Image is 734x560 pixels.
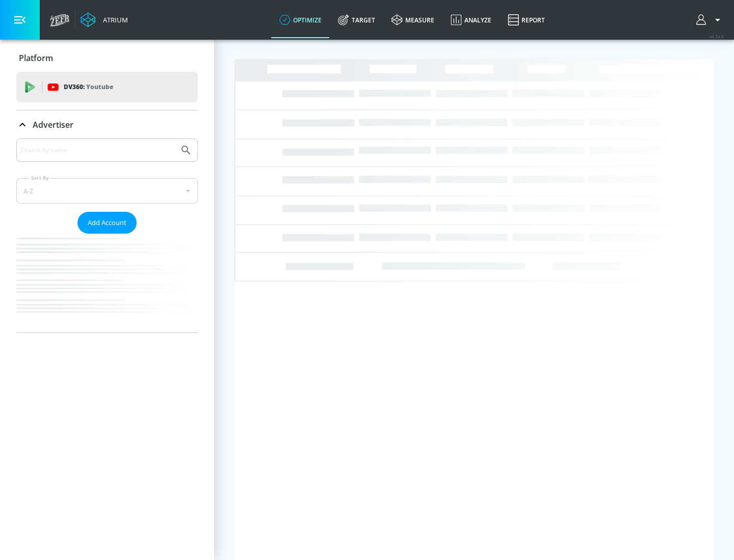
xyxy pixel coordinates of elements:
[16,178,198,204] div: A-Z
[20,144,175,157] input: Search by name
[19,52,53,64] p: Platform
[442,2,500,38] a: Analyze
[271,2,330,38] a: optimize
[81,12,128,27] a: Atrium
[77,212,137,234] button: Add Account
[16,110,198,139] div: Advertiser
[330,2,383,38] a: Target
[88,217,126,229] span: Add Account
[64,81,113,93] p: DV360:
[16,44,198,72] div: Platform
[16,234,198,332] nav: list of Advertiser
[16,138,198,332] div: Advertiser
[33,119,73,130] p: Advertiser
[16,72,198,102] div: DV360: Youtube
[29,175,51,181] label: Sort By
[383,2,442,38] a: measure
[710,34,724,39] span: v 4.24.0
[86,81,113,92] p: Youtube
[500,2,553,38] a: Report
[99,15,128,24] div: Atrium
